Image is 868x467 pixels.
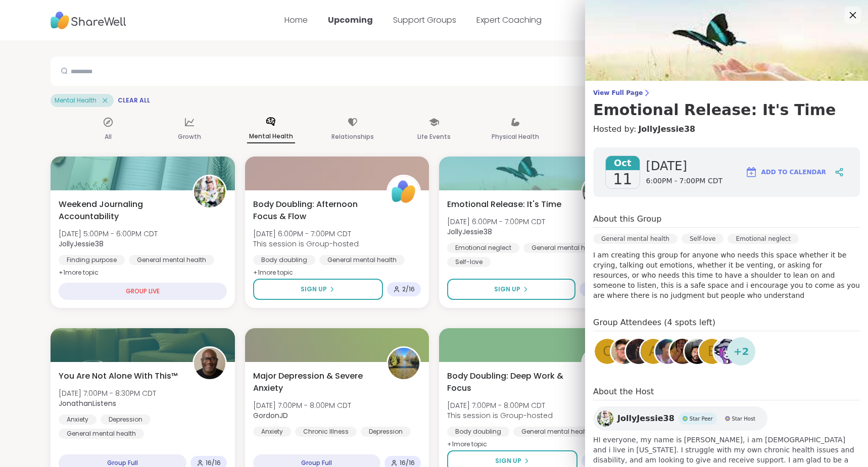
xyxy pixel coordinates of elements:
div: Depression [101,414,151,425]
div: General mental health [593,234,678,244]
span: [DATE] 6:00PM - 7:00PM CDT [447,217,545,227]
div: Self-love [447,257,491,267]
span: This session is Group-hosted [253,239,359,249]
img: JollyJessie38 [583,176,614,207]
div: Chronic Illness [295,427,357,437]
span: Star Host [732,415,755,423]
div: Emotional neglect [728,234,799,244]
span: You Are Not Alone With This™ [59,370,178,382]
span: [DATE] 7:00PM - 8:00PM CDT [447,400,553,410]
span: Emotional Release: It's Time [447,198,561,211]
span: Sign Up [495,456,521,465]
span: [DATE] 6:00PM - 7:00PM CDT [253,229,359,239]
h3: Emotional Release: It's Time [593,101,860,119]
div: Anxiety [253,427,291,437]
img: nicolewilliams43 [655,339,681,364]
p: Mental Health [247,130,295,143]
img: Tiffanyaka [714,339,739,364]
span: e [708,342,716,361]
a: Tiffanyaka [712,337,741,366]
a: lyssa [624,337,653,366]
h4: About the Host [593,386,860,400]
img: ShareWell [583,348,614,379]
a: JollyJessie38JollyJessie38Star PeerStar PeerStar HostStar Host [593,406,767,431]
h4: Hosted by: [593,123,860,135]
img: lyssa [626,339,651,364]
img: ShareWell Logomark [745,166,757,178]
span: Clear All [118,96,150,105]
a: Leanna85 [668,337,697,366]
div: Depression [361,427,411,437]
span: Sign Up [494,285,520,294]
img: JollyJessie38 [194,176,225,207]
p: Relationships [331,131,374,143]
p: All [105,131,112,143]
span: Mental Health [55,96,97,105]
span: C [603,342,612,361]
span: [DATE] 7:00PM - 8:30PM CDT [59,388,156,398]
span: Weekend Journaling Accountability [59,198,181,223]
div: General mental health [513,427,599,437]
span: Major Depression & Severe Anxiety [253,370,376,394]
h4: About this Group [593,213,661,225]
span: Body Doubling: Afternoon Focus & Flow [253,198,376,223]
button: Sign Up [253,279,383,300]
p: Growth [178,131,201,143]
span: 16 / 16 [400,459,415,467]
div: Anxiety [59,414,97,425]
img: JollyJessie38 [597,410,613,427]
a: Expert Coaching [476,14,542,26]
div: Body doubling [447,427,509,437]
div: General mental health [59,429,144,439]
span: [DATE] 7:00PM - 8:00PM CDT [253,400,351,410]
span: Add to Calendar [761,168,826,177]
span: JollyJessie38 [617,412,674,425]
div: Finding purpose [59,255,125,265]
a: Upcoming [328,14,373,26]
img: JonathanListens [194,348,225,379]
a: Rob78_NJ [683,337,711,366]
span: 6:00PM - 7:00PM CDT [646,176,722,186]
div: General mental health [523,243,609,253]
img: Coffee4Jordan [611,339,637,364]
div: Emotional neglect [447,243,519,253]
span: Body Doubling: Deep Work & Focus [447,370,570,394]
a: C [593,337,621,366]
span: 11 [613,170,632,188]
img: ShareWell [388,176,419,207]
a: Home [284,14,308,26]
p: Physical Health [492,131,539,143]
a: Coffee4Jordan [610,337,638,366]
img: GordonJD [388,348,419,379]
a: A [639,337,667,366]
span: Star Peer [690,415,713,423]
span: View Full Page [593,89,860,97]
div: Body doubling [253,255,315,265]
div: GROUP LIVE [59,283,227,300]
img: Star Peer [683,416,688,421]
img: Leanna85 [670,339,695,364]
a: e [698,337,726,366]
b: JollyJessie38 [59,239,104,249]
button: Sign Up [447,279,575,300]
p: I am creating this group for anyone who needs this space whether it be crying, talking out emotio... [593,250,860,300]
p: Life Events [417,131,451,143]
span: Sign Up [301,285,327,294]
div: General mental health [129,255,214,265]
b: GordonJD [253,410,288,421]
span: 16 / 16 [206,459,221,467]
div: Self-love [682,234,724,244]
div: General mental health [319,255,405,265]
h4: Group Attendees (4 spots left) [593,317,860,331]
span: Oct [606,156,640,170]
span: A [649,342,658,361]
a: View Full PageEmotional Release: It's Time [593,89,860,119]
span: 2 / 16 [402,285,415,293]
span: This session is Group-hosted [447,410,553,421]
a: JollyJessie38 [638,123,695,135]
b: JonathanListens [59,398,116,408]
span: + 2 [734,344,749,359]
span: [DATE] 5:00PM - 6:00PM CDT [59,229,158,239]
button: Add to Calendar [741,160,831,184]
a: Support Groups [393,14,456,26]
